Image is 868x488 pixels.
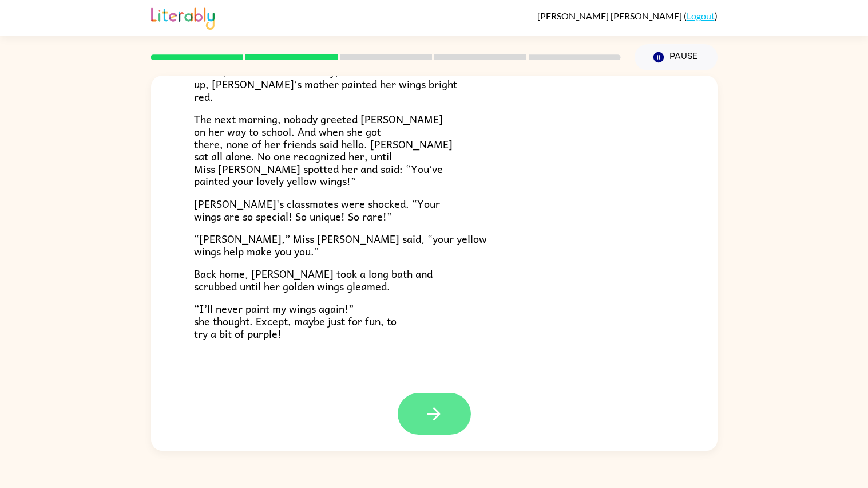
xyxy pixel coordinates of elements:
span: The next morning, nobody greeted [PERSON_NAME] on her way to school. And when she got there, none... [194,111,453,189]
span: [PERSON_NAME]'s classmates were shocked. “Your wings are so special! So unique! So rare!” [194,195,440,225]
button: Pause [635,44,718,70]
span: “[PERSON_NAME],” Miss [PERSON_NAME] said, “your yellow wings help make you you." [194,230,487,259]
a: Logout [687,10,715,21]
div: ( ) [537,10,718,21]
span: “I’ll never paint my wings again!” she thought. Except, maybe just for fun, to try a bit of purple! [194,300,397,341]
span: Back home, [PERSON_NAME] took a long bath and scrubbed until her golden wings gleamed. [194,265,433,294]
span: [PERSON_NAME] [PERSON_NAME] [537,10,684,21]
img: Literably [151,5,215,30]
